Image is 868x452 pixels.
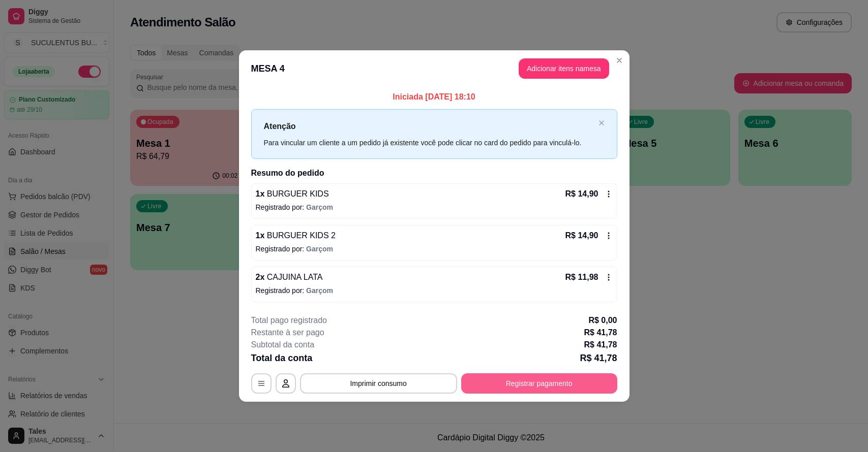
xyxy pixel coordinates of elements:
p: Total da conta [251,351,313,365]
button: Close [611,52,627,69]
span: CAJUINA LATA [264,273,322,281]
p: R$ 11,98 [565,271,598,283]
p: R$ 41,78 [580,351,617,365]
p: R$ 41,78 [584,339,617,351]
p: Subtotal da conta [251,339,315,351]
p: Registrado por: [256,202,613,212]
p: Restante à ser pago [251,327,324,339]
p: R$ 0,00 [588,314,617,327]
h2: Resumo do pedido [251,167,617,179]
p: 2 x [256,271,323,283]
span: Garçom [306,245,333,253]
p: Registrado por: [256,244,613,254]
div: Para vincular um cliente a um pedido já existente você pode clicar no card do pedido para vinculá... [264,137,594,148]
button: Registrar pagamento [461,373,617,394]
p: R$ 14,90 [565,188,598,200]
p: R$ 14,90 [565,230,598,242]
p: 1 x [256,188,329,200]
p: Total pago registrado [251,314,327,327]
button: Adicionar itens namesa [519,58,609,79]
p: R$ 41,78 [584,327,617,339]
button: Imprimir consumo [300,373,457,394]
button: close [598,120,605,126]
span: BURGUER KIDS [264,189,328,198]
p: Iniciada [DATE] 18:10 [251,91,617,103]
span: close [598,120,605,126]
p: Registrado por: [256,285,613,296]
span: Garçom [306,203,333,211]
header: MESA 4 [239,50,630,87]
p: Atenção [264,120,594,133]
span: BURGUER KIDS 2 [264,231,336,240]
p: 1 x [256,230,336,242]
span: Garçom [306,286,333,295]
